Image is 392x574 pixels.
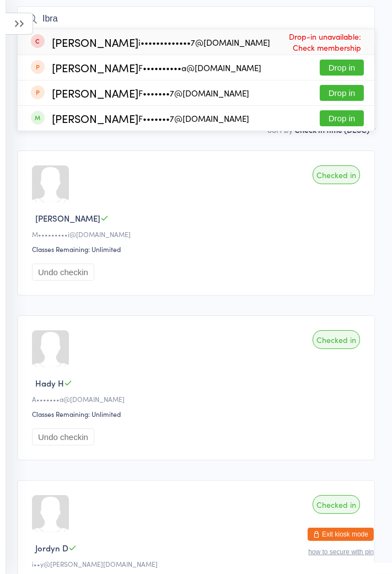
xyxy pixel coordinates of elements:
[138,89,249,98] div: F•••••••7@[DOMAIN_NAME]
[35,542,68,554] span: Jordyn D
[313,495,360,514] div: Checked in
[32,428,94,446] button: Undo checkin
[320,110,364,126] button: Drop in
[313,330,360,349] div: Checked in
[35,212,100,224] span: [PERSON_NAME]
[308,528,374,541] button: Exit kiosk mode
[32,559,363,568] div: i••y@[PERSON_NAME][DOMAIN_NAME]
[313,165,360,184] div: Checked in
[32,264,94,281] button: Undo checkin
[138,114,249,123] div: F•••••••7@[DOMAIN_NAME]
[270,28,364,56] span: Drop-in unavailable: Check membership
[35,377,64,389] span: Hady H
[32,244,363,254] div: Classes Remaining: Unlimited
[17,6,375,31] input: Search
[32,229,363,239] div: M•••••••••i@[DOMAIN_NAME]
[320,60,364,76] button: Drop in
[52,63,261,72] div: [PERSON_NAME]
[52,88,249,98] div: [PERSON_NAME]
[320,85,364,101] button: Drop in
[308,548,374,556] button: how to secure with pin
[32,409,363,419] div: Classes Remaining: Unlimited
[138,63,261,72] div: F••••••••••a@[DOMAIN_NAME]
[52,114,249,123] div: [PERSON_NAME]
[32,394,363,404] div: A•••••••a@[DOMAIN_NAME]
[52,37,270,47] div: [PERSON_NAME]
[138,38,270,47] div: i•••••••••••••7@[DOMAIN_NAME]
